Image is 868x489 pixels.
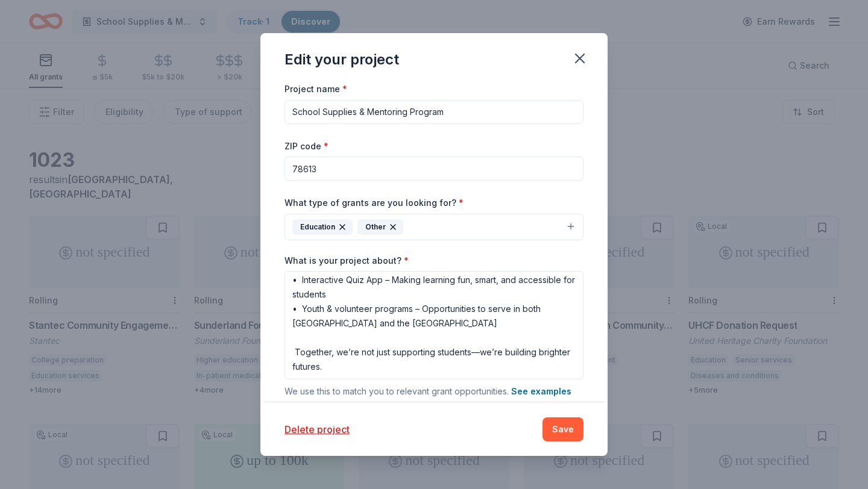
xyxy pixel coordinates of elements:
div: Education [292,219,353,235]
label: What type of grants are you looking for? [285,197,464,209]
input: After school program [285,100,583,124]
label: What is your project about? [285,255,409,267]
label: ZIP code [285,140,329,152]
div: Edit your project [285,50,399,69]
button: EducationOther [285,214,583,240]
input: 12345 (U.S. only) [285,157,583,181]
label: Project name [285,83,347,95]
span: We use this to match you to relevant grant opportunities. [285,386,571,396]
button: Save [542,417,583,441]
button: See examples [511,384,571,399]
button: Delete project [285,422,350,437]
textarea: Schoolmela Impact Highlights 🌟 • 17+ years of service – Empowering rural schools in [GEOGRAPHIC_D... [285,271,583,379]
div: Other [357,219,403,235]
